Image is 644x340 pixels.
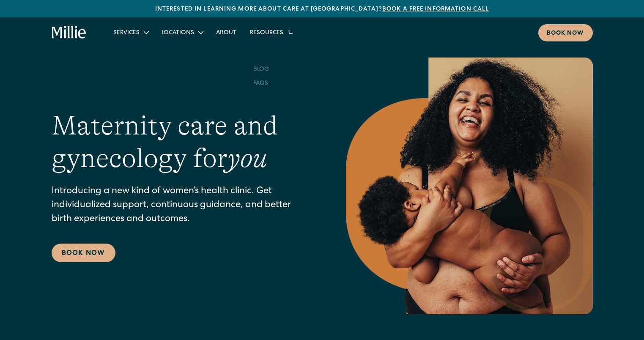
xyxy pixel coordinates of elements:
div: Services [113,29,140,38]
div: Services [107,25,155,39]
p: Introducing a new kind of women’s health clinic. Get individualized support, continuous guidance,... [52,185,312,227]
em: you [227,143,267,173]
img: Smiling mother with her baby in arms, celebrating body positivity and the nurturing bond of postp... [346,58,593,314]
a: Book a free information call [382,6,489,12]
a: About [209,25,243,39]
a: home [52,26,87,39]
div: Book now [547,29,584,38]
a: Blog [247,62,276,76]
div: Resources [243,25,299,39]
a: Book Now [52,244,115,262]
div: Locations [155,25,209,39]
div: Locations [162,29,194,38]
nav: Resources [243,55,299,96]
h1: Maternity care and gynecology for [52,110,312,175]
a: Book now [538,24,593,41]
div: Resources [250,29,283,38]
a: FAQs [247,76,275,90]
